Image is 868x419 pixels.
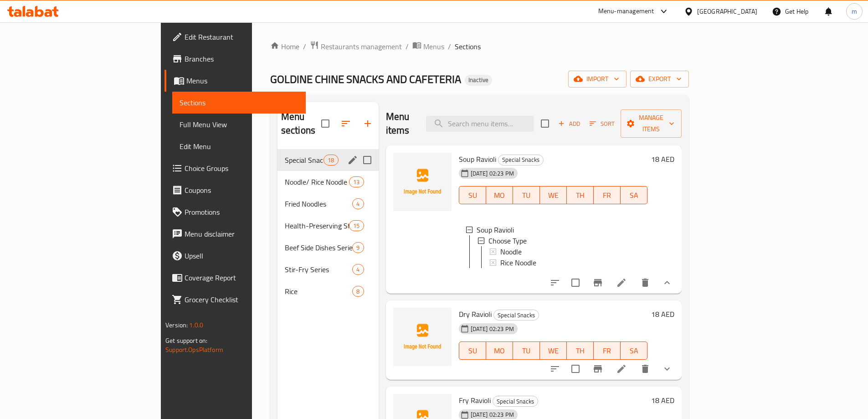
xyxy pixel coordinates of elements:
[494,310,539,321] span: Special Snacks
[353,200,363,208] span: 4
[277,215,379,237] div: Health-Preserving Stew Pot Series15
[180,141,298,152] span: Edit Menu
[353,243,363,252] span: 9
[285,176,349,187] span: Noodle/ Rice Noodle
[386,110,415,137] h2: Menu items
[393,308,452,366] img: Dry Ravioli
[185,272,298,283] span: Coverage Report
[463,344,483,357] span: SU
[164,201,306,223] a: Promotions
[285,286,353,297] span: Rice
[590,119,615,129] span: Sort
[285,242,353,253] span: Beef Side Dishes Series
[477,224,514,235] span: Soup Ravioli
[352,264,364,275] div: items
[164,267,306,289] a: Coverage Report
[616,277,627,288] a: Edit menu item
[567,186,594,204] button: TH
[467,169,518,178] span: [DATE] 02:23 PM
[393,153,452,211] img: Soup Ravioli
[349,176,364,187] div: items
[587,358,609,380] button: Branch-specific-item
[164,70,306,92] a: Menus
[172,92,306,114] a: Sections
[324,156,338,165] span: 18
[624,189,644,202] span: SA
[180,97,298,108] span: Sections
[651,308,674,321] h6: 18 AED
[426,116,534,132] input: search
[568,71,627,88] button: import
[567,341,594,360] button: TH
[662,277,673,288] svg: Show Choices
[185,207,298,217] span: Promotions
[189,319,203,331] span: 1.0.0
[349,178,363,186] span: 13
[628,112,674,135] span: Manage items
[459,186,486,204] button: SU
[584,117,621,131] span: Sort items
[555,117,584,131] span: Add item
[321,41,402,52] span: Restaurants management
[513,341,540,360] button: TU
[465,75,492,86] div: Inactive
[540,186,567,204] button: WE
[186,75,298,86] span: Menus
[517,189,536,202] span: TU
[277,237,379,259] div: Beef Side Dishes Series9
[498,155,544,166] div: Special Snacks
[463,189,483,202] span: SU
[185,53,298,64] span: Branches
[270,41,689,52] nav: breadcrumb
[486,186,513,204] button: MO
[566,359,585,378] span: Select to update
[651,153,674,166] h6: 18 AED
[285,155,324,166] span: Special Snacks
[459,393,491,407] span: Fry Ravioli
[353,287,363,296] span: 8
[597,344,617,357] span: FR
[285,264,353,275] span: Stir-Fry Series
[185,228,298,239] span: Menu disclaimer
[697,6,757,16] div: [GEOGRAPHIC_DATA]
[493,396,538,407] div: Special Snacks
[185,31,298,42] span: Edit Restaurant
[587,117,617,131] button: Sort
[517,344,536,357] span: TU
[459,307,492,321] span: Dry Ravioli
[335,113,357,134] span: Sort sections
[423,41,444,52] span: Menus
[277,145,379,306] nav: Menu sections
[500,257,536,268] span: Rice Noodle
[310,41,402,52] a: Restaurants management
[349,220,364,231] div: items
[357,113,379,134] button: Add section
[164,48,306,70] a: Branches
[597,189,617,202] span: FR
[467,325,518,333] span: [DATE] 02:23 PM
[165,344,223,356] a: Support.OpsPlatform
[316,114,335,133] span: Select all sections
[448,41,451,52] li: /
[594,186,621,204] button: FR
[488,235,527,246] span: Choose Type
[185,294,298,305] span: Grocery Checklist
[630,71,689,88] button: export
[324,155,338,166] div: items
[490,189,509,202] span: MO
[513,186,540,204] button: TU
[656,272,678,294] button: show more
[555,117,584,131] button: Add
[164,223,306,245] a: Menu disclaimer
[540,341,567,360] button: WE
[624,344,644,357] span: SA
[621,186,647,204] button: SA
[498,155,543,165] span: Special Snacks
[349,222,363,230] span: 15
[575,73,619,85] span: import
[285,220,349,231] span: Health-Preserving Stew Pot Series
[566,273,585,292] span: Select to update
[544,189,563,202] span: WE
